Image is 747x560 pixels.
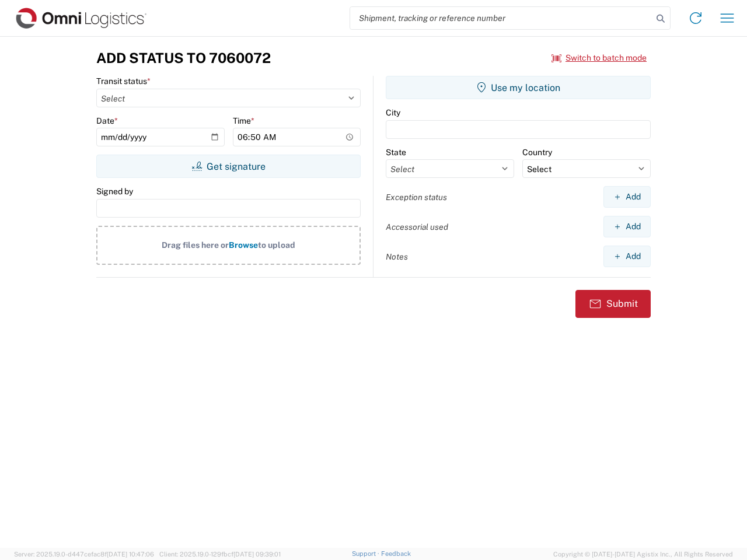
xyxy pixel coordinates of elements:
[522,147,552,157] label: Country
[162,240,229,250] span: Drag files here or
[386,76,651,99] button: Use my location
[386,251,408,262] label: Notes
[229,240,258,250] span: Browse
[96,155,361,178] button: Get signature
[386,222,448,232] label: Accessorial used
[551,48,647,68] button: Switch to batch mode
[96,186,133,197] label: Signed by
[233,551,281,558] span: [DATE] 09:39:01
[233,116,254,126] label: Time
[381,550,411,557] a: Feedback
[14,551,154,558] span: Server: 2025.19.0-d447cefac8f
[107,551,154,558] span: [DATE] 10:47:06
[258,240,295,250] span: to upload
[575,290,651,318] button: Submit
[96,116,118,126] label: Date
[352,550,381,557] a: Support
[350,7,652,29] input: Shipment, tracking or reference number
[386,147,406,157] label: State
[553,549,733,559] span: Copyright © [DATE]-[DATE] Agistix Inc., All Rights Reserved
[96,50,271,66] h3: Add Status to 7060072
[96,76,151,86] label: Transit status
[603,186,651,208] button: Add
[603,216,651,237] button: Add
[159,551,281,558] span: Client: 2025.19.0-129fbcf
[386,107,400,118] label: City
[603,246,651,267] button: Add
[386,192,447,202] label: Exception status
